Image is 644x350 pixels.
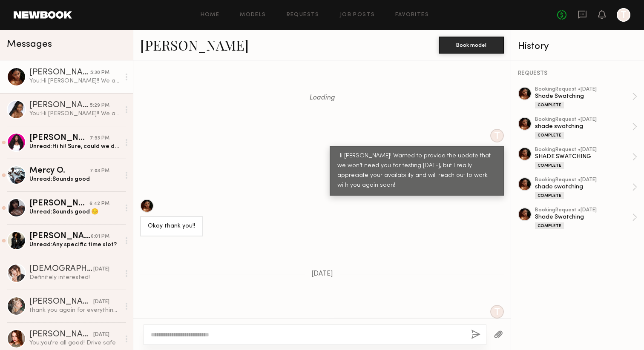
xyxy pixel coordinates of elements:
a: bookingRequest •[DATE]shade swatchingComplete [535,117,637,139]
div: [PERSON_NAME] [29,298,93,306]
div: 6:42 PM [89,200,109,208]
div: booking Request • [DATE] [535,147,632,153]
a: Requests [287,12,319,18]
button: Book model [439,37,504,54]
div: [DATE] [93,331,109,339]
div: Complete [535,102,564,108]
div: Complete [535,132,564,139]
div: Shade Swatching [535,213,632,221]
div: Complete [535,162,564,169]
div: [DATE] [93,265,109,273]
span: Messages [7,40,52,49]
div: 7:53 PM [90,134,109,142]
div: Mercy O. [29,167,90,175]
a: Job Posts [340,12,375,18]
a: bookingRequest •[DATE]Shade SwatchingComplete [535,87,637,108]
div: You: Hi [PERSON_NAME]!! We are planning a swatch test shoot for [DATE] at our usual location in [... [29,110,120,118]
div: Shade Swatching [535,92,632,100]
a: T [617,8,630,22]
a: bookingRequest •[DATE]Shade SwatchingComplete [535,208,637,229]
div: 5:29 PM [90,102,109,110]
a: Models [240,12,266,18]
div: 5:30 PM [90,69,109,77]
div: [PERSON_NAME] [29,330,93,339]
span: Loading [309,94,335,102]
div: thank you again for everything! i’m already excited for the next round of product testing 🥳 [29,306,120,314]
div: booking Request • [DATE] [535,208,632,213]
div: [DATE] [93,298,109,306]
a: [PERSON_NAME] [140,36,249,54]
div: You: you're all good! Drive safe [29,339,120,347]
div: 6:01 PM [91,233,109,241]
div: Complete [535,222,564,229]
a: Book model [439,41,504,48]
div: booking Request • [DATE] [535,87,632,92]
a: bookingRequest •[DATE]shade swatchingComplete [535,177,637,199]
div: Unread: Hi hi! Sure, could we do 10:30 or 11am? [29,142,120,151]
div: [PERSON_NAME] [29,101,90,110]
div: Complete [535,192,564,199]
div: [PERSON_NAME] [29,134,90,142]
div: Okay thank you!! [148,222,195,231]
a: Home [201,12,220,18]
div: 7:03 PM [90,167,109,175]
div: [PERSON_NAME] [29,232,91,241]
div: [PERSON_NAME] [29,68,90,77]
div: Unread: Any specific time slot? [29,241,120,249]
div: Unread: Sounds good ☺️ [29,208,120,216]
a: bookingRequest •[DATE]SHADE SWATCHINGComplete [535,147,637,169]
div: shade swatching [535,183,632,191]
div: Definitely interested! [29,273,120,282]
span: [DATE] [311,270,333,278]
div: [PERSON_NAME] [29,199,89,208]
div: History [518,42,637,51]
div: shade swatching [535,122,632,131]
div: [DEMOGRAPHIC_DATA][PERSON_NAME] [29,265,93,273]
div: booking Request • [DATE] [535,117,632,122]
a: Favorites [395,12,429,18]
div: REQUESTS [518,71,637,77]
div: booking Request • [DATE] [535,177,632,183]
div: Unread: Sounds good [29,175,120,183]
div: You: Hi [PERSON_NAME]!! We are planning a swatch test shoot for [DATE] at our usual location in [... [29,77,120,85]
div: Hi [PERSON_NAME]! Wanted to provide the update that we won’t need you for testing [DATE], but I r... [337,151,496,191]
div: SHADE SWATCHING [535,153,632,161]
